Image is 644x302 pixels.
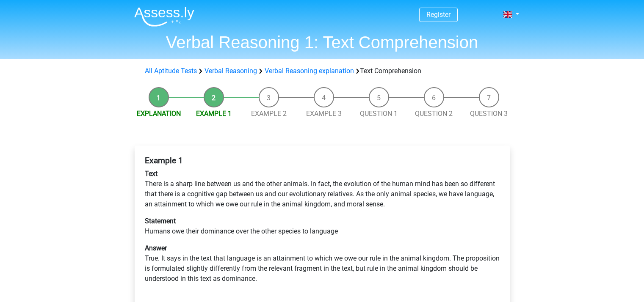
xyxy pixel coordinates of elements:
b: Statement [145,217,176,225]
b: Answer [145,244,167,252]
a: Example 3 [306,110,342,118]
a: Question 1 [360,110,398,118]
b: Text [145,170,158,178]
a: Verbal Reasoning [205,67,257,75]
b: Example 1 [145,156,183,165]
h1: Verbal Reasoning 1: Text Comprehension [127,32,517,52]
a: Question 3 [470,110,508,118]
a: Example 2 [251,110,287,118]
a: Example 1 [196,110,232,118]
div: Text Comprehension [141,66,503,76]
a: Register [426,11,451,19]
p: True. It says in the text that language is an attainment to which we owe our rule in the animal k... [145,243,500,284]
a: All Aptitude Tests [145,67,197,75]
img: Assessly [134,7,194,27]
a: Question 2 [415,110,453,118]
p: Humans owe their dominance over the other species to language [145,216,500,236]
p: There is a sharp line between us and the other animals. In fact, the evolution of the human mind ... [145,169,500,209]
a: Verbal Reasoning explanation [265,67,354,75]
a: Explanation [137,110,181,118]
